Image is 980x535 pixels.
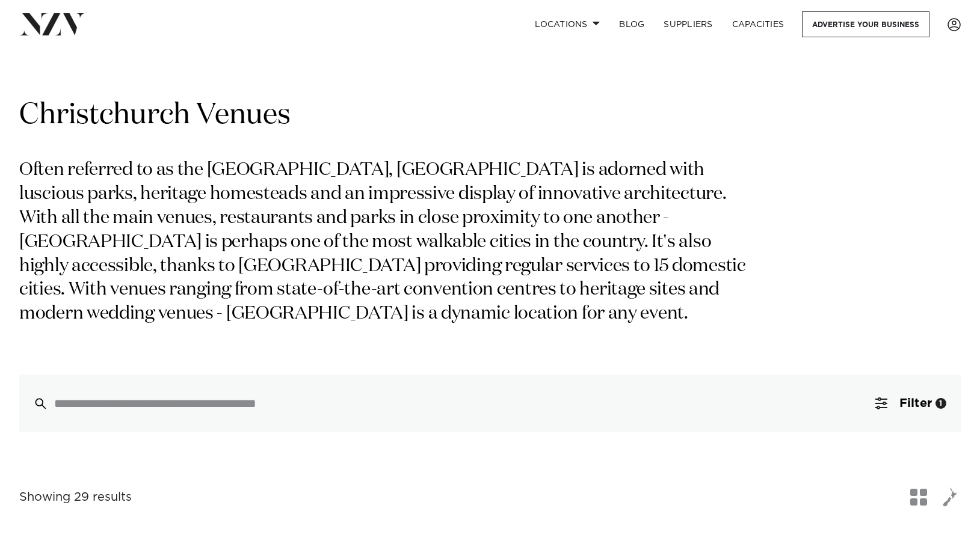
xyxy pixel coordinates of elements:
[802,11,929,37] a: Advertise your business
[19,13,85,35] img: nzv-logo.png
[654,11,722,37] a: SUPPLIERS
[723,11,794,37] a: Capacities
[19,159,763,326] p: Often referred to as the [GEOGRAPHIC_DATA], [GEOGRAPHIC_DATA] is adorned with luscious parks, her...
[861,374,961,432] button: Filter1
[609,11,654,37] a: BLOG
[935,398,946,409] div: 1
[525,11,609,37] a: Locations
[899,397,932,409] span: Filter
[19,97,961,135] h1: Christchurch Venues
[19,488,132,507] div: Showing 29 results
